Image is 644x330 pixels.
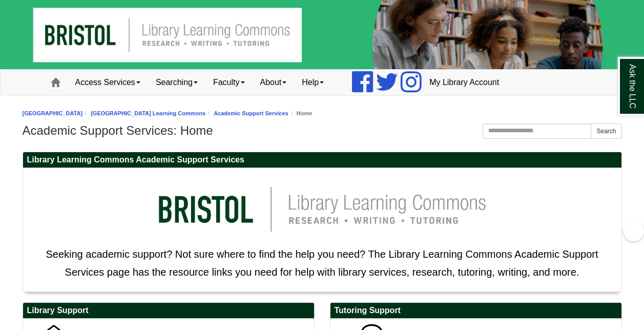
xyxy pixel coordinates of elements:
[422,70,507,95] a: My Library Account
[23,123,622,138] h1: Academic Support Services: Home
[68,70,148,95] a: Access Services
[214,110,288,116] a: Academic Support Services
[91,110,205,116] a: [GEOGRAPHIC_DATA] Learning Commons
[288,109,313,118] li: Home
[294,70,331,95] a: Help
[253,70,295,95] a: About
[330,303,621,319] h2: Tutoring Support
[23,109,622,118] nav: breadcrumb
[591,123,621,139] button: Search
[205,70,253,95] a: Faculty
[23,110,83,116] a: [GEOGRAPHIC_DATA]
[23,303,314,319] h2: Library Support
[23,152,621,168] h2: Library Learning Commons Academic Support Services
[46,249,598,278] span: Seeking academic support? Not sure where to find the help you need? The Library Learning Commons ...
[148,70,205,95] a: Searching
[143,173,502,245] img: llc logo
